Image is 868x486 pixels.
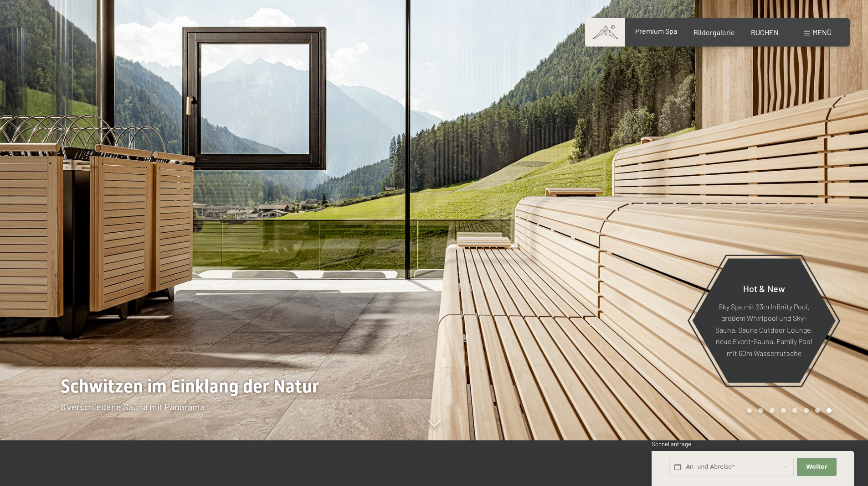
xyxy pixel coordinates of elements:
[652,440,691,448] span: Schnellanfrage
[751,28,779,37] a: BUCHEN
[635,26,677,35] a: Premium Spa
[781,408,786,413] div: Carousel Page 4
[815,408,820,413] div: Carousel Page 7
[744,408,832,413] div: Carousel Pagination
[812,28,832,37] span: Menü
[747,408,752,413] div: Carousel Page 1
[797,458,836,476] button: Weiter
[714,300,813,359] p: Sky Spa mit 23m Infinity Pool, großem Whirlpool und Sky-Sauna, Sauna Outdoor Lounge, neue Event-S...
[693,28,735,37] a: Bildergalerie
[770,408,775,413] div: Carousel Page 3
[804,408,809,413] div: Carousel Page 6
[792,408,797,413] div: Carousel Page 5
[743,282,785,293] span: Hot & New
[692,258,836,383] a: Hot & New Sky Spa mit 23m Infinity Pool, großem Whirlpool und Sky-Sauna, Sauna Outdoor Lounge, ne...
[827,408,832,413] div: Carousel Page 8 (Current Slide)
[758,408,763,413] div: Carousel Page 2
[806,463,827,471] span: Weiter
